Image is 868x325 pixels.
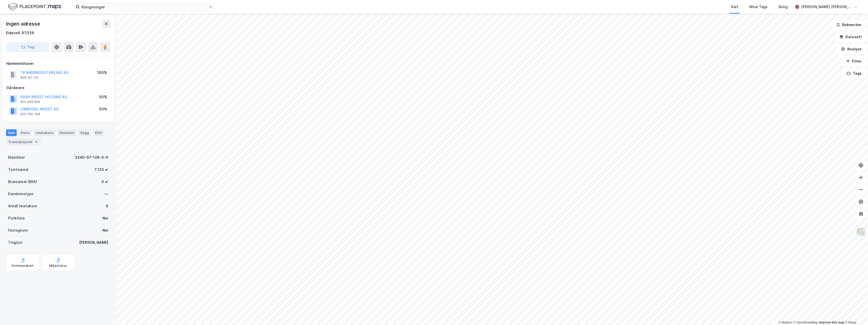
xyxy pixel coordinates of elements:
div: Nei [102,215,108,221]
div: Ingen adresse [6,20,41,28]
div: Gårdeiere [6,85,110,91]
button: Analyse [837,44,866,54]
div: Kontrollprogram for chat [843,301,868,325]
div: Tomteareal [8,167,28,173]
img: logo.f888ab2527a4732fd821a326f86c7f29.svg [8,2,61,11]
iframe: Chat Widget [843,301,868,325]
div: Eiendomstype [8,191,33,197]
button: Tag [6,42,50,52]
div: Leietakere [33,129,55,136]
div: Mine Tags [749,4,768,10]
div: Datasett [57,129,76,136]
div: 0 ㎡ [101,179,108,185]
div: Tinglyst [8,239,23,246]
div: Eidsvoll, 97/128 [6,30,34,36]
img: Z [856,227,866,237]
div: 50% [99,106,107,112]
div: Bruksareal (BRA) [8,179,37,185]
div: Miljøstatus [49,264,67,268]
div: [PERSON_NAME] [79,239,108,246]
input: Søk på adresse, matrikkel, gårdeiere, leietakere eller personer [80,3,209,11]
div: ESG [93,129,104,136]
div: 0 [106,203,108,209]
div: 829 101 122 [20,76,38,80]
div: Info [6,129,17,136]
div: Kommunekart [12,264,34,268]
div: 915 700 748 [20,112,40,116]
div: Punktleie [8,215,25,221]
div: Kart [731,4,738,10]
button: Tags [842,68,866,78]
button: Filter [842,56,866,66]
div: — [105,191,108,197]
a: Mapbox [778,321,792,324]
div: Hjemmelshaver [6,60,110,67]
div: Festegrunn [8,227,28,233]
div: [PERSON_NAME] [PERSON_NAME] [801,4,852,10]
div: 100% [97,70,107,76]
button: Datasett [835,32,866,42]
div: Transaksjoner [6,138,41,145]
button: Bokmerker [832,20,866,30]
div: Antall leietakere [8,203,37,209]
div: Eiere [19,129,31,136]
div: 7 123 ㎡ [94,167,108,173]
div: 5 [34,139,39,144]
div: Bolig [779,4,788,10]
div: Matrikkel [8,154,25,160]
a: Improve this map [819,321,844,324]
a: OpenStreetMap [793,321,818,324]
div: Bygg [78,129,91,136]
div: 915 406 920 [20,100,40,104]
div: 3240-97-128-0-0 [75,154,108,160]
div: Nei [102,227,108,233]
div: 50% [99,94,107,100]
